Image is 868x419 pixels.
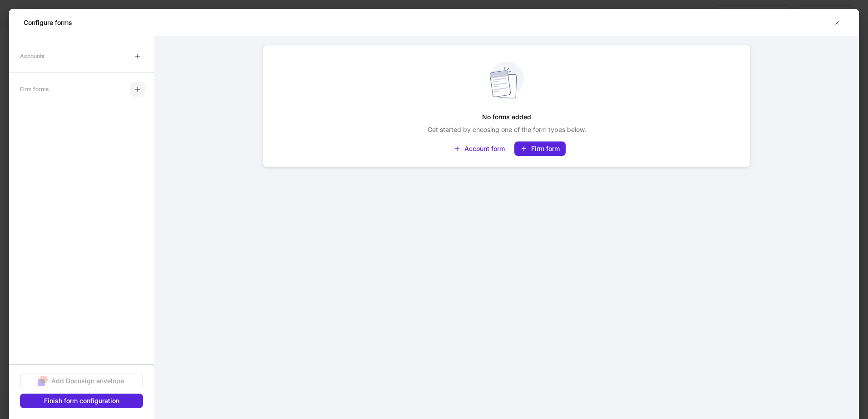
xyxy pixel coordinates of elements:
h5: Configure forms [24,18,72,27]
div: Accounts [20,48,44,64]
button: Firm form [514,141,566,156]
div: Firm form [531,144,560,153]
p: Get started by choosing one of the form types below. [428,125,586,134]
div: Account form [464,144,505,153]
div: Add Docusign envelope [51,376,124,385]
button: Finish form configuration [20,394,143,408]
button: Account form [448,141,511,156]
div: Firm forms [20,81,49,97]
button: Add Docusign envelope [20,374,143,388]
h5: No forms added [482,109,531,125]
div: Finish form configuration [44,396,119,405]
